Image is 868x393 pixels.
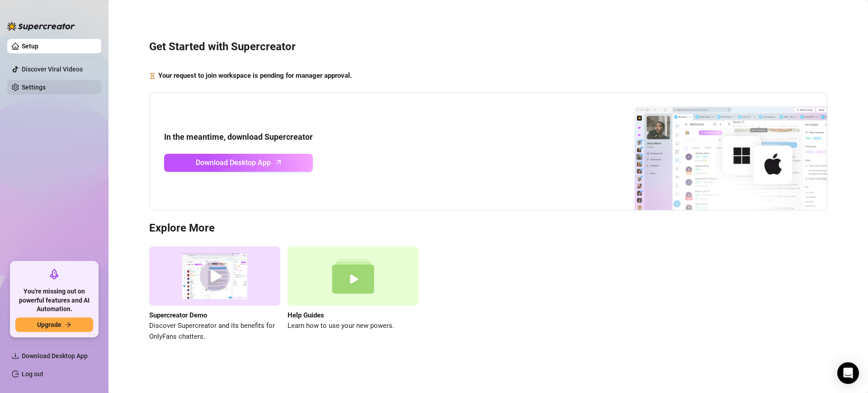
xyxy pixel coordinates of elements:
[149,71,156,81] span: hourglass
[22,352,88,360] span: Download Desktop App
[158,71,352,80] strong: Your request to join workspace is pending for manager approval.
[149,246,280,306] img: supercreator demo
[22,66,83,73] a: Discover Viral Videos
[196,157,271,168] span: Download Desktop App
[65,322,71,328] span: arrow-right
[164,132,313,142] strong: In the meantime, download Supercreator
[7,22,75,31] img: logo-BBDzfeDw.svg
[288,246,419,306] img: help guides
[837,362,859,384] div: Open Intercom Messenger
[149,311,207,319] strong: Supercreator Demo
[274,157,284,167] span: arrow-up
[149,246,280,342] a: Supercreator DemoDiscover Supercreator and its benefits for OnlyFans chatters.
[22,370,43,378] a: Log out
[288,246,419,342] a: Help GuidesLearn how to use your new powers.
[22,43,38,50] a: Setup
[288,321,419,331] span: Learn how to use your new powers.
[49,269,60,279] span: rocket
[37,321,61,328] span: Upgrade
[22,84,46,91] a: Settings
[15,317,93,332] button: Upgradearrow-right
[601,93,827,210] img: download app
[12,352,19,360] span: download
[164,154,313,172] a: Download Desktop Apparrow-up
[15,287,93,314] span: You're missing out on powerful features and AI Automation.
[149,221,827,236] h3: Explore More
[149,321,280,342] span: Discover Supercreator and its benefits for OnlyFans chatters.
[149,40,827,54] h3: Get Started with Supercreator
[288,311,324,319] strong: Help Guides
